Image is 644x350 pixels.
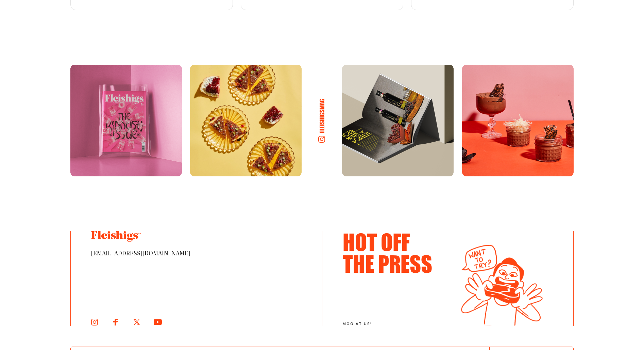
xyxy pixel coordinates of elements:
h6: fleishigsmag [318,99,326,133]
img: Instagram Photo 1 [70,65,182,176]
span: moo at us! [343,322,445,326]
img: Instagram Photo 3 [342,65,454,176]
a: fleishigsmag [310,91,334,151]
span: [EMAIL_ADDRESS][DOMAIN_NAME] [91,250,302,258]
img: Instagram Photo 2 [190,65,302,176]
img: Instagram Photo 4 [462,65,574,176]
h3: Hot Off The Press [343,231,441,274]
